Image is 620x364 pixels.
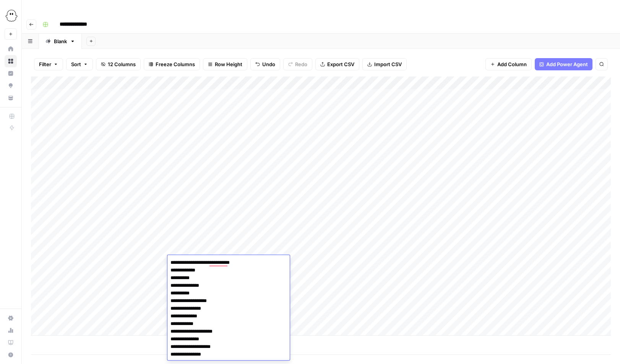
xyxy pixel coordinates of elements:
button: 12 Columns [96,58,141,70]
button: Workspace: PhantomBuster [5,6,17,25]
button: Redo [283,58,312,70]
span: Undo [262,60,275,68]
a: Insights [5,67,17,80]
div: Blank [54,37,67,45]
a: Opportunities [5,80,17,92]
a: Usage [5,324,17,336]
button: Undo [250,58,280,70]
a: Your Data [5,92,17,104]
button: Add Power Agent [535,58,592,70]
button: Freeze Columns [144,58,200,70]
a: Settings [5,312,17,324]
button: Export CSV [315,58,359,70]
span: Sort [71,60,81,68]
button: Filter [34,58,63,70]
img: PhantomBuster Logo [5,9,18,23]
a: Home [5,43,17,55]
span: 12 Columns [108,60,136,68]
a: Learning Hub [5,336,17,349]
button: Import CSV [362,58,407,70]
span: Row Height [215,60,242,68]
button: Help + Support [5,349,17,361]
button: Sort [66,58,93,70]
span: Add Column [497,60,527,68]
span: Filter [39,60,51,68]
button: Add Column [485,58,532,70]
button: Row Height [203,58,247,70]
span: Import CSV [374,60,402,68]
span: Add Power Agent [546,60,588,68]
a: Browse [5,55,17,67]
span: Freeze Columns [156,60,195,68]
span: Export CSV [327,60,354,68]
a: Blank [39,34,82,49]
span: Redo [295,60,307,68]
